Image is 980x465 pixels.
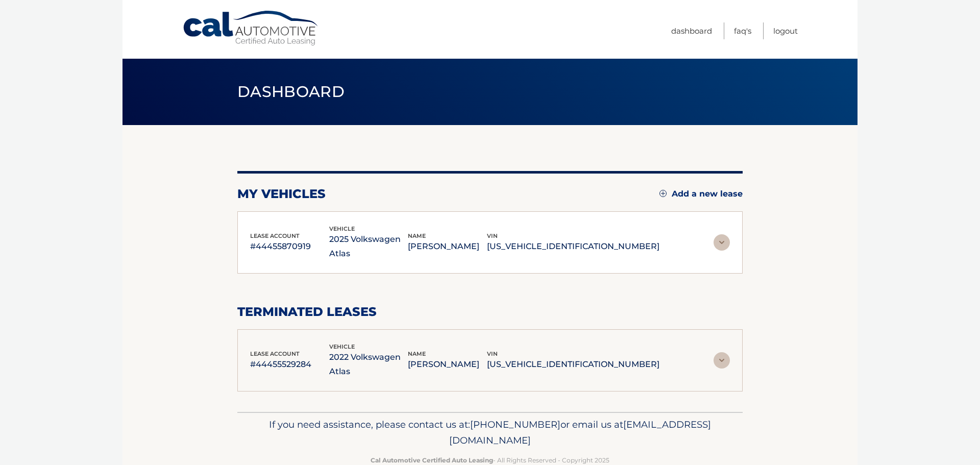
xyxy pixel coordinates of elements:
p: [US_VEHICLE_IDENTIFICATION_NUMBER] [487,239,659,254]
a: Add a new lease [659,189,743,199]
p: [PERSON_NAME] [408,239,487,254]
span: name [408,350,426,357]
img: accordion-rest.svg [714,234,730,251]
p: 2022 Volkswagen Atlas [329,350,408,379]
span: vin [487,232,498,239]
p: [PERSON_NAME] [408,357,487,372]
span: lease account [250,350,300,357]
p: #44455529284 [250,357,329,372]
strong: Cal Automotive Certified Auto Leasing [371,456,493,464]
p: 2025 Volkswagen Atlas [329,232,408,261]
img: add.svg [659,190,667,197]
span: vehicle [329,343,355,350]
h2: terminated leases [237,304,743,320]
p: #44455870919 [250,239,329,254]
img: accordion-rest.svg [714,352,730,369]
span: vehicle [329,225,355,232]
p: [US_VEHICLE_IDENTIFICATION_NUMBER] [487,357,659,372]
span: Dashboard [237,82,345,101]
a: FAQ's [734,22,751,39]
a: Dashboard [671,22,712,39]
a: Cal Automotive [182,10,320,46]
span: vin [487,350,498,357]
h2: my vehicles [237,186,326,202]
a: Logout [773,22,798,39]
span: lease account [250,232,300,239]
span: [PHONE_NUMBER] [470,419,560,430]
span: name [408,232,426,239]
p: If you need assistance, please contact us at: or email us at [244,417,736,449]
